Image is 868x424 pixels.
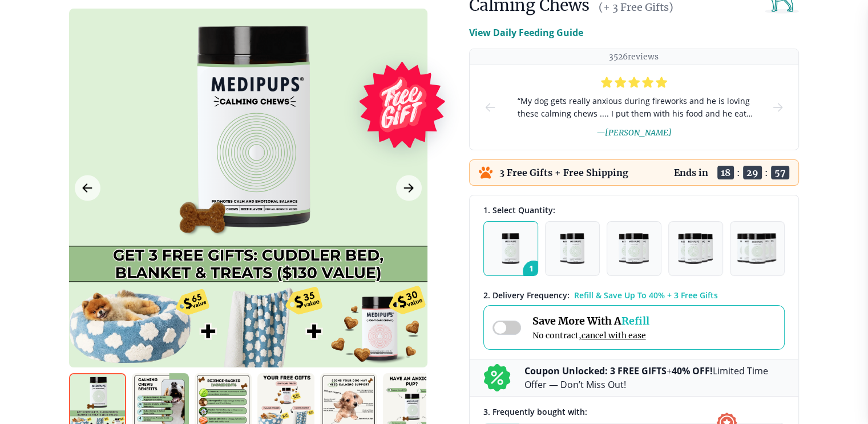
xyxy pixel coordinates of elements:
img: Pack of 5 - Natural Dog Supplements [737,233,778,264]
span: Refill & Save Up To 40% + 3 Free Gifts [574,290,718,301]
img: Pack of 4 - Natural Dog Supplements [678,233,713,264]
img: Pack of 1 - Natural Dog Supplements [502,233,519,264]
span: : [737,167,740,178]
button: Previous Image [75,175,100,201]
p: 3 Free Gifts + Free Shipping [499,167,628,178]
span: 1 [523,261,544,282]
span: : [765,167,768,178]
span: Refill [621,314,649,327]
b: Coupon Unlocked: 3 FREE GIFTS [524,365,667,377]
span: No contract, [532,330,649,341]
p: View Daily Feeding Guide [469,26,583,39]
p: + Limited Time Offer — Don’t Miss Out! [524,364,785,391]
span: cancel with ease [582,330,646,341]
button: Next Image [396,175,422,201]
button: 1 [483,221,538,276]
span: 57 [771,166,789,179]
span: 18 [717,166,734,179]
button: prev-slide [483,65,497,150]
b: 40% OFF! [672,365,713,377]
span: — [PERSON_NAME] [596,127,672,138]
span: (+ 3 Free Gifts) [599,1,673,14]
button: next-slide [771,65,785,150]
span: Save More With A [532,314,649,327]
div: 1. Select Quantity: [483,205,785,215]
span: “ My dog gets really anxious during fireworks and he is loving these calming chews .... I put the... [515,95,753,120]
span: 3 . Frequently bought with: [483,406,587,417]
p: 3526 reviews [609,51,659,62]
p: Ends in [674,167,708,178]
img: Pack of 2 - Natural Dog Supplements [560,233,584,264]
span: 29 [743,166,762,179]
img: Pack of 3 - Natural Dog Supplements [619,233,648,264]
span: 2 . Delivery Frequency: [483,290,570,301]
